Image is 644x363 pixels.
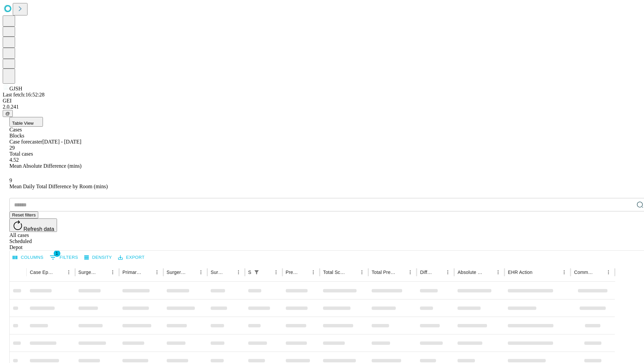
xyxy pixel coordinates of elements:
button: Export [116,252,146,263]
button: Menu [493,268,503,277]
button: Menu [406,268,415,277]
span: Mean Daily Total Difference by Room (mins) [9,184,108,189]
span: Reset filters [12,212,36,217]
span: Total cases [9,151,33,157]
span: 9 [9,177,12,183]
span: Refresh data [23,226,54,232]
div: Case Epic Id [30,270,54,275]
button: Density [83,252,114,263]
button: Menu [196,268,206,277]
div: Comments [574,270,593,275]
button: Sort [299,268,309,277]
div: Surgeon Name [78,270,98,275]
div: Total Scheduled Duration [323,270,347,275]
button: Sort [99,268,108,277]
button: Sort [533,268,542,277]
button: Menu [604,268,613,277]
button: Refresh data [9,218,57,232]
div: Difference [420,270,433,275]
span: 4.52 [9,157,19,163]
span: Case forecaster [9,139,42,145]
button: Sort [594,268,604,277]
span: [DATE] - [DATE] [42,139,81,145]
button: Menu [108,268,117,277]
button: Menu [152,268,162,277]
span: 29 [9,145,15,151]
button: Sort [143,268,152,277]
div: Surgery Date [211,270,224,275]
span: 1 [54,250,60,257]
div: Absolute Difference [458,270,483,275]
div: Predicted In Room Duration [286,270,299,275]
span: @ [5,111,10,116]
div: Total Predicted Duration [372,270,396,275]
div: Primary Service [122,270,142,275]
button: Table View [9,117,43,127]
button: Sort [484,268,493,277]
div: EHR Action [508,270,532,275]
span: Last fetch: 16:52:28 [3,92,45,97]
button: Menu [309,268,318,277]
span: GJSH [9,86,22,91]
span: Table View [12,121,34,126]
div: Surgery Name [167,270,186,275]
div: 2.0.241 [3,104,641,110]
button: Sort [348,268,357,277]
div: GEI [3,98,641,104]
button: Show filters [252,268,261,277]
div: 1 active filter [252,268,261,277]
button: Menu [64,268,73,277]
button: Show filters [48,252,80,263]
button: @ [3,110,13,117]
button: Sort [434,268,443,277]
button: Sort [262,268,271,277]
button: Menu [357,268,367,277]
button: Sort [224,268,234,277]
button: Menu [559,268,569,277]
button: Menu [234,268,243,277]
button: Select columns [11,252,45,263]
button: Sort [55,268,64,277]
div: Scheduled In Room Duration [248,270,251,275]
span: Mean Absolute Difference (mins) [9,163,82,169]
button: Sort [396,268,406,277]
button: Menu [443,268,452,277]
button: Reset filters [9,211,38,218]
button: Menu [271,268,281,277]
button: Sort [187,268,196,277]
